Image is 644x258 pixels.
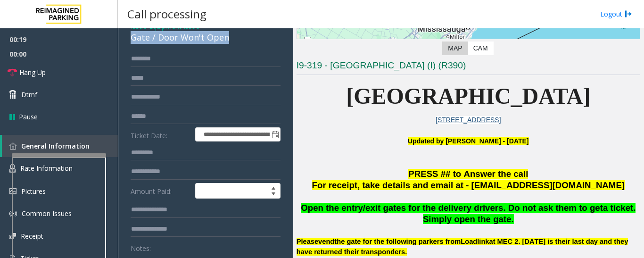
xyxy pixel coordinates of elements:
span: Open the entry/exit gates for the delivery drivers. Do not ask them to get [301,203,603,213]
div: Gate / Door Won't Open [131,31,281,44]
a: [STREET_ADDRESS] [436,116,501,124]
span: Please [297,238,318,245]
img: logout [625,9,632,19]
span: vend [318,238,334,246]
span: For receipt, take details and email at - [EMAIL_ADDRESS][DOMAIN_NAME] [312,180,625,190]
label: Notes: [131,240,151,253]
label: CAM [468,42,494,55]
span: PRESS ## to Answer the call [408,169,528,179]
span: Loadlink [461,238,489,246]
span: the gate for the following parkers from [334,238,461,245]
img: 'icon' [9,142,17,150]
img: 'icon' [9,164,16,173]
label: Ticket Date: [128,127,193,141]
span: - [147,22,199,31]
h3: I9-319 - [GEOGRAPHIC_DATA] (I) (R390) [297,59,640,75]
span: Dtmf [21,90,37,100]
label: Amount Paid: [128,183,193,199]
img: 'icon' [9,188,17,194]
span: Decrease value [267,191,280,199]
a: Logout [600,9,632,19]
span: [GEOGRAPHIC_DATA] [346,83,590,108]
label: Map [442,42,468,55]
span: Toggle popup [270,128,280,141]
a: General Information [2,135,118,157]
b: Updated by [PERSON_NAME] - [DATE] [408,137,528,145]
span: Hang Up [19,67,46,77]
span: General Information [21,141,90,150]
img: 'icon' [9,233,16,239]
img: 'icon' [9,210,17,217]
span: Pause [19,112,38,122]
span: Increase value [267,183,280,191]
h3: Call processing [123,2,211,25]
